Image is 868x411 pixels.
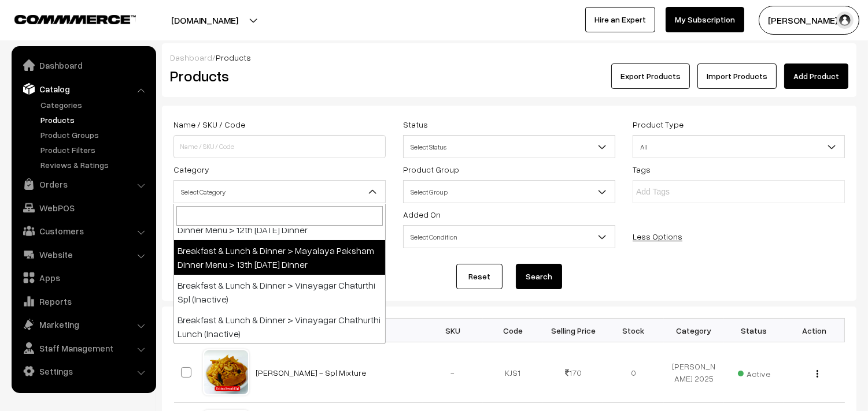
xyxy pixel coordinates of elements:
a: Hire an Expert [585,7,655,32]
span: Select Condition [404,227,615,247]
li: Breakfast & Lunch & Dinner > Vinayagar Chathurthi Lunch (Inactive) [174,309,385,344]
label: Product Group [403,163,459,175]
a: Apps [14,267,152,288]
th: Stock [603,319,663,342]
a: Dashboard [14,55,152,76]
button: Search [516,264,562,289]
label: Status [403,118,428,130]
th: Code [483,319,543,342]
img: Menu [817,370,818,378]
a: COMMMERCE [14,12,116,25]
span: Select Category [173,180,386,203]
h2: Products [170,67,385,85]
a: Import Products [697,63,777,89]
button: [DOMAIN_NAME] [131,6,279,35]
th: SKU [423,319,483,342]
input: Add Tags [636,186,737,198]
span: All [633,137,844,157]
a: My Subscription [666,7,744,32]
a: Products [38,114,152,126]
li: Breakfast & Lunch & Dinner > Vinayagar Chaturthi Spl (Inactive) [174,275,385,309]
a: Dashboard [170,53,212,62]
span: Select Group [404,182,615,202]
a: Categories [38,99,152,111]
a: [PERSON_NAME] - Spl Mixture [256,368,367,378]
a: Product Filters [38,144,152,156]
label: Category [173,163,209,175]
span: Products [216,53,251,62]
a: Catalog [14,79,152,99]
span: Select Condition [403,225,615,248]
td: 170 [543,342,603,403]
a: Marketing [14,314,152,335]
a: Reset [456,264,503,289]
label: Added On [403,208,441,221]
td: - [423,342,483,403]
label: Product Type [633,118,684,130]
a: Reports [14,291,152,312]
a: Add Product [784,63,848,89]
div: / [170,51,848,63]
a: Reviews & Ratings [38,159,152,171]
span: Active [738,365,770,380]
li: Breakfast & Lunch & Dinner > Mayalaya Paksham Dinner Menu > 13th [DATE] Dinner [174,240,385,275]
img: COMMMERCE [14,15,136,24]
input: Name / SKU / Code [173,135,386,158]
span: Select Status [403,135,615,158]
th: Category [664,319,724,342]
a: Settings [14,361,152,382]
span: Select Group [403,180,615,203]
a: Orders [14,174,152,195]
a: Website [14,244,152,265]
span: Select Category [174,182,385,202]
label: Tags [633,163,651,175]
a: Less Options [633,231,682,241]
th: Selling Price [543,319,603,342]
a: Product Groups [38,129,152,141]
img: user [836,12,854,29]
a: WebPOS [14,197,152,218]
span: Select Status [404,137,615,157]
label: Name / SKU / Code [173,118,245,130]
a: Customers [14,221,152,241]
td: [PERSON_NAME] 2025 [664,342,724,403]
button: [PERSON_NAME] s… [759,6,859,35]
td: KJS1 [483,342,543,403]
a: Staff Management [14,338,152,358]
span: All [633,135,845,158]
td: 0 [603,342,663,403]
th: Action [784,319,844,342]
button: Export Products [611,63,690,89]
th: Status [724,319,784,342]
